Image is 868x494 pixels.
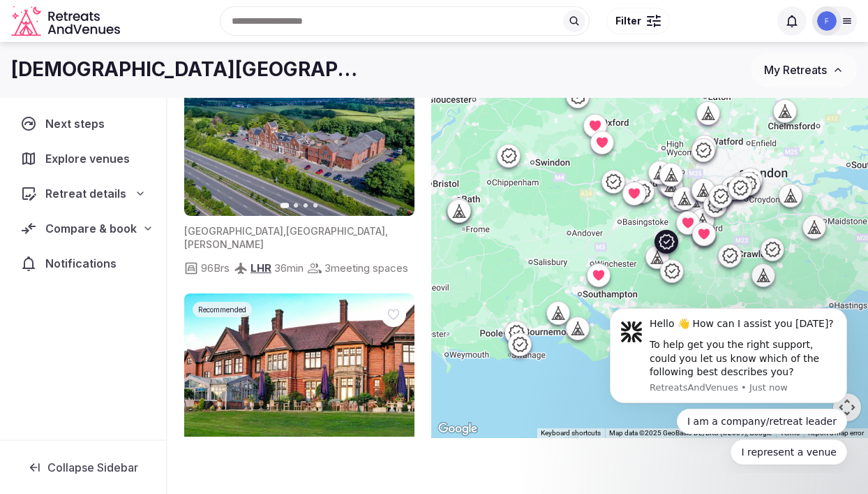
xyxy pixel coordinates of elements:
a: Notifications [11,249,155,278]
span: Recommended [198,305,246,314]
div: Recommended [193,302,252,317]
span: Filter [615,14,641,28]
img: Featured image for venue [184,293,414,473]
span: [PERSON_NAME] [184,238,264,250]
button: Go to slide 1 [280,203,290,208]
h1: [DEMOGRAPHIC_DATA][GEOGRAPHIC_DATA] [11,56,368,83]
svg: Retreats and Venues company logo [11,6,123,37]
a: Explore venues [11,144,155,173]
img: funmilayo.tayo123 [817,11,837,31]
a: Next steps [11,109,155,138]
span: Retreat details [45,185,126,202]
span: Next steps [45,115,110,132]
a: Visit the homepage [11,6,123,37]
span: LHR [250,261,271,275]
img: Featured image for venue [184,36,414,216]
button: Go to slide 4 [313,203,317,208]
span: , [385,225,388,237]
span: Compare & book [45,220,137,237]
span: Collapse Sidebar [47,460,138,474]
span: 96 Brs [201,261,230,275]
button: Filter [606,8,670,34]
span: [GEOGRAPHIC_DATA] [286,225,385,237]
button: Go to slide 3 [304,203,308,208]
span: Explore venues [45,150,135,167]
span: , [283,225,286,237]
span: 36 min [274,261,304,275]
span: 3 meeting spaces [324,261,408,275]
button: Collapse Sidebar [11,452,155,483]
img: Google [435,420,481,438]
button: Keyboard shortcuts [541,428,601,438]
span: [GEOGRAPHIC_DATA] [184,225,283,237]
span: Notifications [45,255,122,272]
a: Open this area in Google Maps (opens a new window) [435,420,481,438]
iframe: Intercom notifications message [589,298,868,473]
span: My Retreats [764,63,827,77]
button: My Retreats [751,52,857,87]
button: Go to slide 2 [294,203,298,208]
